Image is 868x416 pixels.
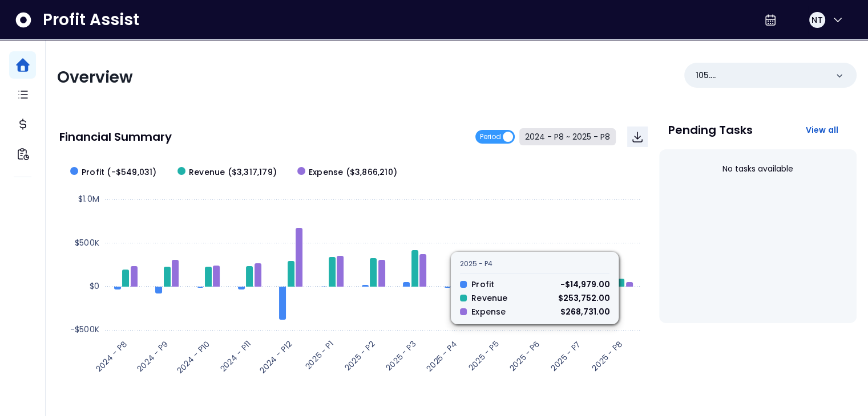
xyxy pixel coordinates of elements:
text: 2025 - P1 [302,338,336,372]
text: 2025 - P6 [507,338,542,373]
text: 2024 - P11 [217,338,253,374]
text: $0 [90,280,99,292]
span: Profit Assist [43,10,139,30]
p: Pending Tasks [668,124,753,136]
p: Financial Summary [59,131,172,142]
text: $1.0M [78,193,99,205]
text: $500K [75,237,99,248]
p: 105. UTC([GEOGRAPHIC_DATA]) [696,70,827,81]
text: 2024 - P10 [174,338,212,376]
button: 2024 - P8 ~ 2025 - P8 [519,128,616,145]
text: 2025 - P4 [424,338,460,374]
span: Expense ($3,866,210) [309,166,397,178]
text: 2024 - P12 [257,338,294,376]
text: -$500K [70,324,99,335]
span: Period [480,130,501,144]
button: Download [627,127,648,147]
text: 2025 - P8 [590,338,625,373]
text: 2025 - P7 [548,338,583,373]
span: Revenue ($3,317,179) [189,166,277,178]
span: View all [805,124,838,136]
div: No tasks available [668,154,847,184]
span: Overview [57,66,133,88]
text: 2025 - P5 [466,338,500,373]
button: View all [796,120,847,140]
span: NT [812,14,822,26]
text: 2025 - P2 [342,338,377,373]
text: 2025 - P3 [383,338,418,373]
text: 2024 - P8 [93,338,130,374]
span: Profit (-$549,031) [82,166,157,178]
text: 2024 - P9 [135,338,171,374]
